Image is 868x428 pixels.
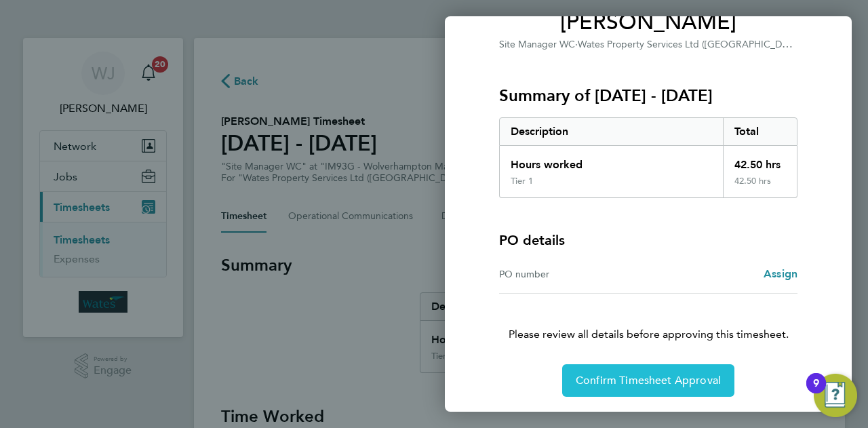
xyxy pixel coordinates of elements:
div: Summary of 13 - 19 Sep 2025 [499,117,797,198]
button: Open Resource Center, 9 new notifications [814,374,857,417]
p: Please review all details before approving this timesheet. [483,294,814,343]
span: Confirm Timesheet Approval [576,374,721,387]
h3: Summary of [DATE] - [DATE] [499,85,797,106]
span: · [575,39,578,50]
div: 42.50 hrs [723,146,797,176]
div: 42.50 hrs [723,176,797,197]
a: Assign [764,266,797,282]
button: Confirm Timesheet Approval [562,364,734,397]
div: Description [500,118,723,145]
h4: PO details [499,231,565,250]
div: Tier 1 [511,176,533,187]
span: Assign [764,267,797,280]
span: Wates Property Services Ltd ([GEOGRAPHIC_DATA]) [578,37,804,50]
div: Hours worked [500,146,723,176]
span: Site Manager WC [499,39,575,50]
div: PO number [499,266,648,282]
div: 9 [813,383,819,401]
span: [PERSON_NAME] [499,9,797,36]
div: Total [723,118,797,145]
